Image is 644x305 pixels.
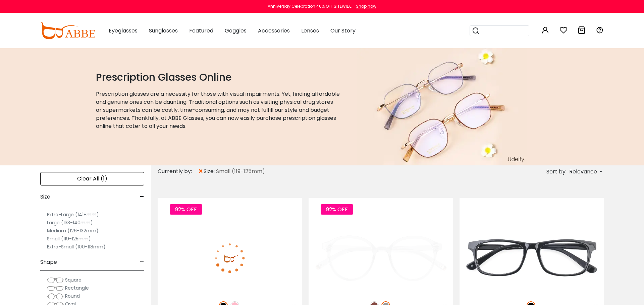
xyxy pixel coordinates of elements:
span: Size [40,189,50,205]
img: Square.png [47,277,64,284]
span: 92% OFF [321,204,353,215]
span: Round [65,293,80,299]
span: Sort by: [546,168,567,175]
span: Eyeglasses [109,27,138,34]
span: Rectangle [65,285,89,291]
label: Extra-Large (141+mm) [47,211,99,219]
p: Prescription glasses are a necessity for those with visual impairments. Yet, finding affordable a... [96,90,340,130]
img: Rectangle.png [47,285,64,292]
label: Small (119-125mm) [47,235,91,243]
span: Our Story [330,27,356,34]
span: size: [204,167,216,175]
img: Gray Cellery - Plastic ,Universal Bridge Fit [309,222,453,294]
span: Relevance [569,166,597,178]
span: Small (119-125mm) [216,167,265,175]
span: Square [65,277,82,283]
label: Extra-Small (100-118mm) [47,243,106,251]
h1: Prescription Glasses Online [96,71,340,83]
img: abbeglasses.com [40,22,95,39]
img: Round.png [47,293,64,300]
span: Featured [189,27,213,34]
label: Medium (126-132mm) [47,227,99,235]
span: - [140,254,144,270]
span: Accessories [258,27,290,34]
div: Currently by: [158,165,198,177]
span: - [140,189,144,205]
span: Goggles [225,27,247,34]
div: Shop now [356,3,376,9]
span: × [198,165,204,177]
img: prescription glasses online [357,48,527,165]
a: Shop now [353,3,376,9]
div: Anniversay Celebration 40% OFF SITEWIDE [268,3,352,9]
span: Lenses [301,27,319,34]
div: Clear All (1) [40,172,144,185]
span: Shape [40,254,57,270]
label: Large (133-140mm) [47,219,93,227]
span: 92% OFF [170,204,202,215]
img: Black Seemth - Acetate ,Universal Bridge Fit [460,222,604,294]
img: Black Anguatic - Plastic ,Universal Bridge Fit [158,222,302,294]
span: Sunglasses [149,27,178,34]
